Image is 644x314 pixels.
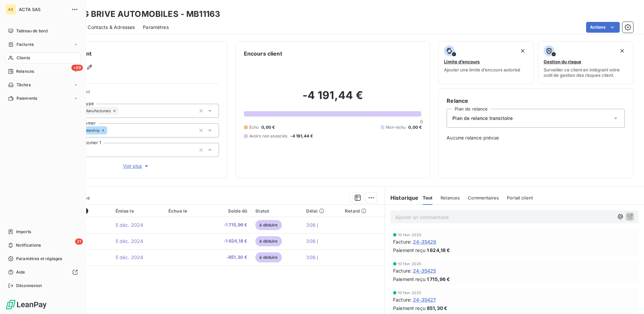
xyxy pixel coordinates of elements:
[249,133,288,139] span: Avoirs non associés
[393,305,425,312] span: Paiement reçu
[17,82,31,88] span: Tâches
[255,252,282,262] span: à déduire
[5,267,80,278] a: Aide
[393,267,412,274] span: Facture :
[398,233,421,237] span: 10 févr. 2025
[16,283,42,289] span: Déconnexion
[5,4,16,15] div: AS
[208,222,247,228] span: -1 715,96 €
[261,124,275,130] span: 0,00 €
[17,41,34,48] span: Factures
[306,254,318,260] span: 306 j
[208,208,247,214] div: Solde dû
[16,242,41,248] span: Notifications
[41,50,219,58] h6: Informations client
[255,220,282,230] span: à déduire
[423,195,433,200] span: Tout
[408,124,422,130] span: 0,00 €
[413,267,436,274] span: 24-35425
[244,89,422,109] h2: -4 191,44 €
[438,41,534,84] button: Limite d’encoursAjouter une limite d’encours autorisé
[444,59,480,64] span: Limite d’encours
[107,127,112,133] input: Ajouter une valeur
[54,162,219,170] button: Voir plus
[420,119,423,124] span: 0
[208,238,247,245] span: -1 624,18 €
[441,195,460,200] span: Relances
[143,24,169,31] span: Paramètres
[17,55,30,61] span: Clients
[75,239,83,245] span: 31
[544,59,581,64] span: Gestion du risque
[16,28,47,34] span: Tableau de bord
[447,97,625,105] h6: Relance
[393,296,412,303] span: Facture :
[538,41,633,84] button: Gestion du risqueSurveiller ce client en intégrant votre outil de gestion des risques client.
[398,262,421,266] span: 10 févr. 2025
[413,296,436,303] span: 24-35427
[345,208,381,214] div: Retard
[244,50,282,58] h6: Encours client
[71,65,83,71] span: +99
[17,95,37,101] span: Paiements
[468,195,499,200] span: Commentaires
[88,24,135,31] span: Contacts & Adresses
[116,254,143,260] span: 5 déc. 2024
[507,195,533,200] span: Portail client
[306,208,337,214] div: Délai
[19,7,67,12] span: ACTA SAS
[444,67,520,72] span: Ajouter une limite d’encours autorisé
[393,247,425,254] span: Paiement reçu
[116,222,143,228] span: 5 déc. 2024
[116,208,160,214] div: Émise le
[452,115,513,122] span: Plan de relance transitoire
[427,247,450,254] span: 1 624,18 €
[16,269,25,275] span: Aide
[16,229,31,235] span: Imports
[447,134,625,141] span: Aucune relance prévue
[385,194,419,202] h6: Historique
[586,22,620,33] button: Actions
[123,163,150,169] span: Voir plus
[16,256,62,262] span: Paramètres et réglages
[255,208,298,214] div: Statut
[119,108,124,114] input: Ajouter une valeur
[621,291,637,307] iframe: Intercom live chat
[255,236,282,246] span: à déduire
[249,124,259,130] span: Échu
[54,89,219,98] span: Propriétés Client
[413,238,436,245] span: 24-35429
[398,291,421,295] span: 10 févr. 2025
[306,222,318,228] span: 306 j
[16,68,34,74] span: Relances
[116,238,143,244] span: 5 déc. 2024
[62,109,111,113] span: Automotive Manufacturers
[427,305,447,312] span: 851,30 €
[290,133,313,139] span: -4 191,44 €
[386,124,406,130] span: Non-échu
[393,276,425,283] span: Paiement reçu
[168,208,200,214] div: Échue le
[59,8,220,20] h3: SAS LG BRIVE AUTOMOBILES - MB11163
[544,67,627,78] span: Surveiller ce client en intégrant votre outil de gestion des risques client.
[208,254,247,261] span: -851,30 €
[393,238,412,245] span: Facture :
[5,299,47,310] img: Logo LeanPay
[427,276,450,283] span: 1 715,96 €
[306,238,318,244] span: 306 j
